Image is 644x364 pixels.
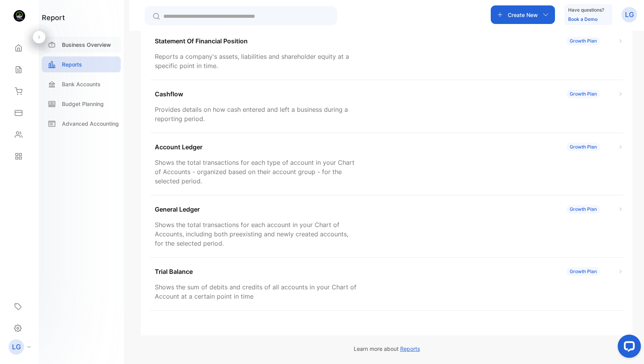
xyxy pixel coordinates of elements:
[491,5,555,24] button: Create New
[611,332,644,364] iframe: LiveChat chat widget
[568,16,598,22] a: Book a Demo
[618,92,623,97] img: Icon
[62,120,119,128] p: Advanced Accounting
[568,6,604,14] p: Have questions?
[155,52,358,70] p: Reports a company's assets, liabilities and shareholder equity at a specific point in time.
[12,342,21,352] p: LG
[42,116,121,132] a: Advanced Accounting
[567,143,600,151] div: Growth Plan
[42,96,121,112] a: Budget Planning
[622,5,637,24] button: LG
[618,207,623,212] img: Icon
[42,76,121,92] a: Bank Accounts
[618,269,623,274] img: Icon
[155,89,183,99] p: Cashflow
[155,267,193,276] p: Trial Balance
[625,10,634,20] p: LG
[155,158,358,186] p: Shows the total transactions for each type of account in your Chart of Accounts - organized based...
[62,80,101,88] p: Bank Accounts
[508,11,538,19] p: Create New
[618,145,623,150] img: Icon
[62,100,104,108] p: Budget Planning
[567,37,600,45] div: Growth Plan
[62,41,111,49] p: Business Overview
[567,90,600,98] div: Growth Plan
[155,220,358,248] p: Shows the total transactions for each account in your Chart of Accounts, including both preexisti...
[155,142,202,152] p: Account Ledger
[62,60,82,68] p: Reports
[400,345,420,352] span: Reports
[42,37,121,53] a: Business Overview
[14,10,25,22] img: logo
[155,282,358,301] p: Shows the sum of debits and credits of all accounts in your Chart of Account at a certain point i...
[618,39,623,44] img: Icon
[42,56,121,72] a: Reports
[42,12,65,23] h1: report
[567,267,600,276] div: Growth Plan
[567,205,600,214] div: Growth Plan
[354,345,420,353] p: Learn more about
[155,36,248,46] p: Statement Of Financial Position
[155,105,358,123] p: Provides details on how cash entered and left a business during a reporting period.
[155,205,200,214] p: General Ledger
